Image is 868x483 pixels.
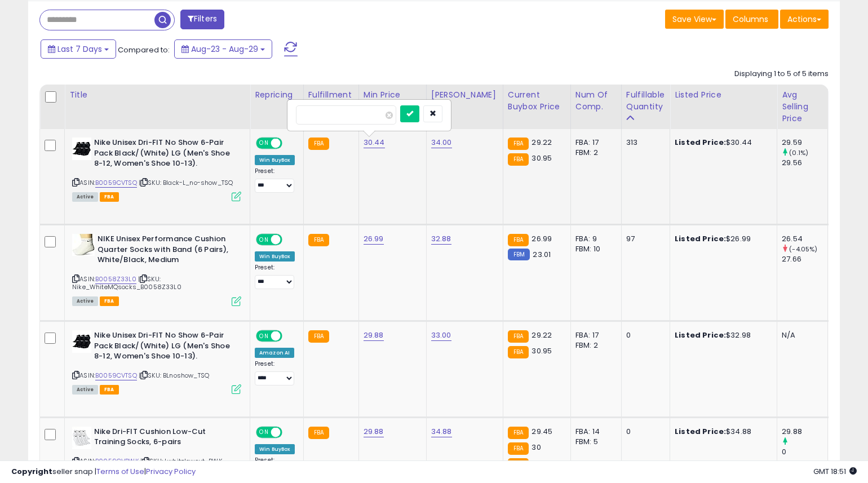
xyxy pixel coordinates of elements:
span: 26.99 [532,233,552,244]
div: Preset: [255,264,295,289]
a: 33.00 [431,330,451,341]
img: 41Icpuj9XcL._SL40_.jpg [72,138,91,160]
div: FBA: 17 [575,330,613,340]
div: Fulfillment [308,89,354,101]
b: Nike Dri-FIT Cushion Low-Cut Training Socks, 6-pairs [94,427,231,450]
div: Preset: [255,167,295,193]
span: All listings currently available for purchase on Amazon [72,192,98,202]
a: Privacy Policy [146,466,196,477]
span: 29.22 [532,137,552,148]
div: 29.56 [782,158,827,168]
a: 34.00 [431,137,452,148]
span: OFF [281,428,299,437]
a: B0059CVTSQ [95,178,137,188]
span: 30.95 [532,153,552,163]
div: FBA: 17 [575,138,613,148]
small: FBA [508,346,529,358]
span: OFF [281,331,299,341]
span: FBA [100,385,119,395]
div: 97 [626,234,661,244]
div: 26.54 [782,234,827,244]
small: FBA [508,153,529,166]
a: 29.88 [364,330,384,341]
div: ASIN: [72,234,241,305]
button: Actions [780,10,829,29]
span: 30.95 [532,345,552,356]
a: B0058Z33L0 [95,274,136,284]
small: FBM [508,249,530,260]
div: Num of Comp. [575,89,617,113]
div: Repricing [255,89,299,101]
span: FBA [100,296,119,306]
div: Listed Price [675,89,772,101]
span: | SKU: BLnoshow_TSQ [139,371,209,380]
b: Listed Price: [675,233,726,244]
div: 313 [626,138,661,148]
span: 23.01 [533,249,551,260]
div: 29.88 [782,427,827,437]
span: Compared to: [118,45,170,55]
span: Last 7 Days [57,43,102,55]
div: $26.99 [675,234,768,244]
small: FBA [508,427,529,439]
a: Terms of Use [96,466,144,477]
small: FBA [308,427,329,439]
b: Listed Price: [675,137,726,148]
div: Win BuyBox [255,155,295,165]
span: OFF [281,235,299,245]
span: 30 [532,442,541,453]
div: FBA: 9 [575,234,613,244]
div: [PERSON_NAME] [431,89,498,101]
span: | SKU: Black-L_no-show_TSQ [139,178,233,187]
img: 41XMFwz1GYL._SL40_.jpg [72,234,95,256]
div: 29.59 [782,138,827,148]
a: 29.88 [364,426,384,437]
img: 41Icpuj9XcL._SL40_.jpg [72,330,91,353]
a: 34.88 [431,426,452,437]
div: 0 [782,447,827,457]
div: Win BuyBox [255,251,295,262]
span: | SKU: Nike_WhiteMQsocks_B0058Z33L0 [72,274,181,291]
div: FBM: 2 [575,148,613,158]
div: Displaying 1 to 5 of 5 items [734,69,829,79]
span: 29.45 [532,426,552,437]
div: FBM: 2 [575,340,613,351]
span: FBA [100,192,119,202]
span: ON [257,235,271,245]
div: $30.44 [675,138,768,148]
small: FBA [308,234,329,246]
div: FBM: 10 [575,244,613,254]
div: ASIN: [72,330,241,393]
div: Current Buybox Price [508,89,566,113]
div: 0 [626,427,661,437]
span: Aug-23 - Aug-29 [191,43,258,55]
b: NIKE Unisex Performance Cushion Quarter Socks with Band (6 Pairs), White/Black, Medium [98,234,234,268]
b: Nike Unisex Dri-FIT No Show 6-Pair Pack Black/(White) LG (Men's Shoe 8-12, Women's Shoe 10-13). [94,138,231,172]
small: (0.1%) [789,148,808,157]
button: Aug-23 - Aug-29 [174,39,272,59]
small: FBA [508,234,529,246]
small: FBA [508,138,529,150]
strong: Copyright [11,466,52,477]
span: All listings currently available for purchase on Amazon [72,385,98,395]
div: Fulfillable Quantity [626,89,665,113]
span: ON [257,331,271,341]
span: All listings currently available for purchase on Amazon [72,296,98,306]
span: OFF [281,139,299,148]
div: seller snap | | [11,467,196,477]
span: ON [257,428,271,437]
small: (-4.05%) [789,245,817,254]
div: FBA: 14 [575,427,613,437]
div: FBM: 5 [575,437,613,447]
b: Listed Price: [675,426,726,437]
a: 32.88 [431,233,451,245]
small: FBA [508,330,529,343]
div: $34.88 [675,427,768,437]
span: 2025-09-6 18:51 GMT [813,466,857,477]
div: 27.66 [782,254,827,264]
a: 26.99 [364,233,384,245]
a: 30.44 [364,137,385,148]
img: 41mcsG7JH5L._SL40_.jpg [72,427,91,449]
span: ON [257,139,271,148]
div: Title [69,89,245,101]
